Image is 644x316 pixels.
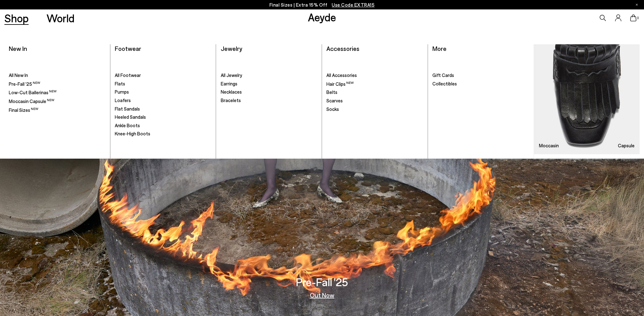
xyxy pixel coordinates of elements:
[115,81,211,87] a: Flats
[115,89,211,95] a: Pumps
[326,89,423,95] a: Belts
[296,276,348,287] h3: Pre-Fall '25
[332,2,375,8] span: Navigate to /collections/ss25-final-sizes
[432,81,457,86] span: Collectibles
[115,81,125,86] span: Flats
[4,13,29,24] a: Shop
[326,45,359,52] a: Accessories
[618,143,635,148] h3: Capsule
[9,107,38,113] span: Final Sizes
[326,81,354,87] span: Hair Clips
[115,45,141,52] a: Footwear
[221,97,241,103] span: Bracelets
[221,89,317,95] a: Necklaces
[221,72,242,78] span: All Jewelry
[326,89,337,95] span: Belts
[9,45,27,52] a: New In
[9,98,105,105] a: Moccasin Capsule
[115,106,140,112] span: Flat Sandals
[115,123,140,128] span: Ankle Boots
[115,131,150,136] span: Knee-High Boots
[115,97,131,103] span: Loafers
[115,114,146,120] span: Heeled Sandals
[326,72,357,78] span: All Accessories
[115,131,211,137] a: Knee-High Boots
[221,45,242,52] a: Jewelry
[310,292,334,298] a: Out Now
[432,72,454,78] span: Gift Cards
[115,106,211,112] a: Flat Sandals
[432,81,529,87] a: Collectibles
[221,97,317,104] a: Bracelets
[9,72,105,79] a: All New In
[539,143,559,148] h3: Moccasin
[534,44,640,155] img: Mobile_e6eede4d-78b8-4bd1-ae2a-4197e375e133_900x.jpg
[115,97,211,104] a: Loafers
[326,81,423,87] a: Hair Clips
[221,72,317,79] a: All Jewelry
[221,89,242,95] span: Necklaces
[326,72,423,79] a: All Accessories
[326,98,423,104] a: Scarves
[9,81,105,87] a: Pre-Fall '25
[221,81,237,86] span: Earrings
[9,72,28,78] span: All New In
[9,89,105,96] a: Low-Cut Ballerinas
[9,90,57,95] span: Low-Cut Ballerinas
[115,72,141,78] span: All Footwear
[115,123,211,129] a: Ankle Boots
[326,106,423,112] a: Socks
[115,89,129,95] span: Pumps
[269,1,375,9] p: Final Sizes | Extra 15% Off
[115,114,211,120] a: Heeled Sandals
[636,16,640,20] span: 0
[326,106,339,112] span: Socks
[308,10,336,24] a: Aeyde
[534,44,640,155] a: Moccasin Capsule
[221,81,317,87] a: Earrings
[47,13,75,24] a: World
[9,81,40,87] span: Pre-Fall '25
[9,107,105,113] a: Final Sizes
[115,72,211,79] a: All Footwear
[432,45,447,52] a: More
[432,72,529,79] a: Gift Cards
[630,14,636,21] a: 0
[326,98,343,103] span: Scarves
[9,98,54,104] span: Moccasin Capsule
